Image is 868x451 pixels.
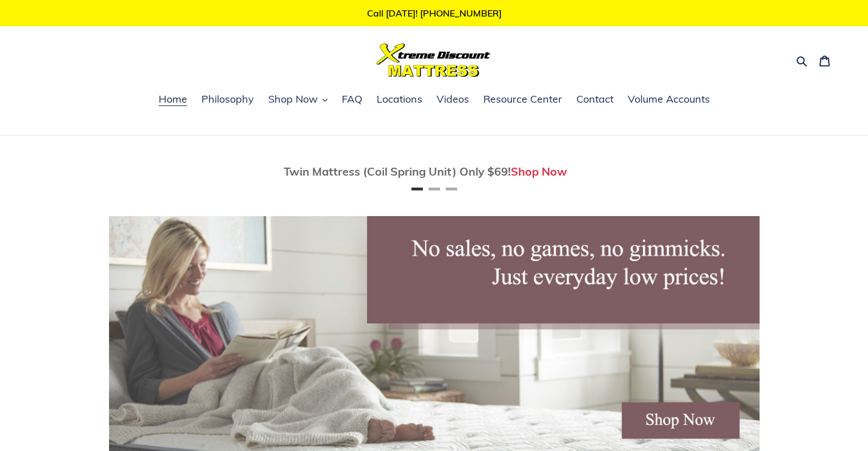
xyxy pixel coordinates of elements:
a: Volume Accounts [622,91,716,108]
span: Contact [576,92,613,106]
span: Shop Now [268,92,318,106]
span: Twin Mattress (Coil Spring Unit) Only $69! [284,164,511,178]
span: Videos [437,92,469,106]
a: Home [153,91,193,108]
span: FAQ [342,92,362,106]
a: Contact [571,91,619,108]
img: Xtreme Discount Mattress [377,43,491,77]
button: Shop Now [263,91,333,108]
a: FAQ [336,91,368,108]
a: Resource Center [478,91,568,108]
span: Resource Center [483,92,562,106]
span: Philosophy [201,92,254,106]
span: Locations [377,92,422,106]
span: Volume Accounts [628,92,710,106]
a: Shop Now [511,164,567,178]
a: Philosophy [196,91,260,108]
button: Page 1 [411,188,423,190]
span: Home [159,92,187,106]
a: Locations [371,91,428,108]
button: Page 2 [429,188,440,190]
button: Page 3 [446,188,457,190]
a: Videos [431,91,475,108]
